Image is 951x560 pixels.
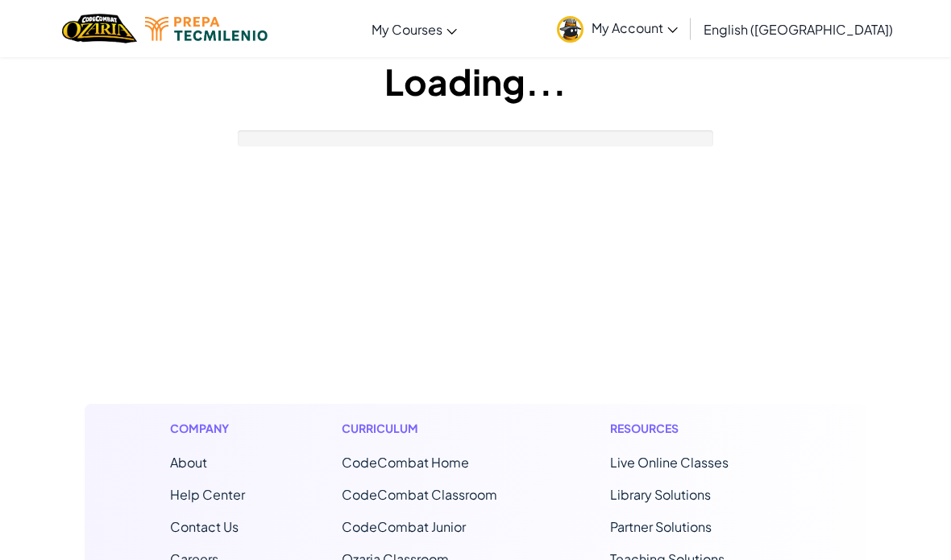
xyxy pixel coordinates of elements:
span: My Account [592,19,678,36]
span: Contact Us [170,518,239,535]
a: Help Center [170,486,245,503]
a: My Courses [363,7,465,51]
a: My Account [549,3,686,54]
img: Tecmilenio logo [145,17,268,41]
h1: Company [170,420,245,437]
span: English ([GEOGRAPHIC_DATA]) [704,21,893,38]
a: CodeCombat Junior [342,518,466,535]
img: avatar [557,16,583,43]
h1: Resources [610,420,782,437]
a: Ozaria by CodeCombat logo [62,12,137,45]
span: CodeCombat Home [342,454,469,471]
img: Home [62,12,137,45]
a: Partner Solutions [610,518,712,535]
a: Library Solutions [610,486,711,503]
span: My Courses [372,21,442,38]
h1: Curriculum [342,420,513,437]
a: Live Online Classes [610,454,729,471]
a: CodeCombat Classroom [342,486,497,503]
a: English ([GEOGRAPHIC_DATA]) [696,7,901,51]
a: About [170,454,207,471]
